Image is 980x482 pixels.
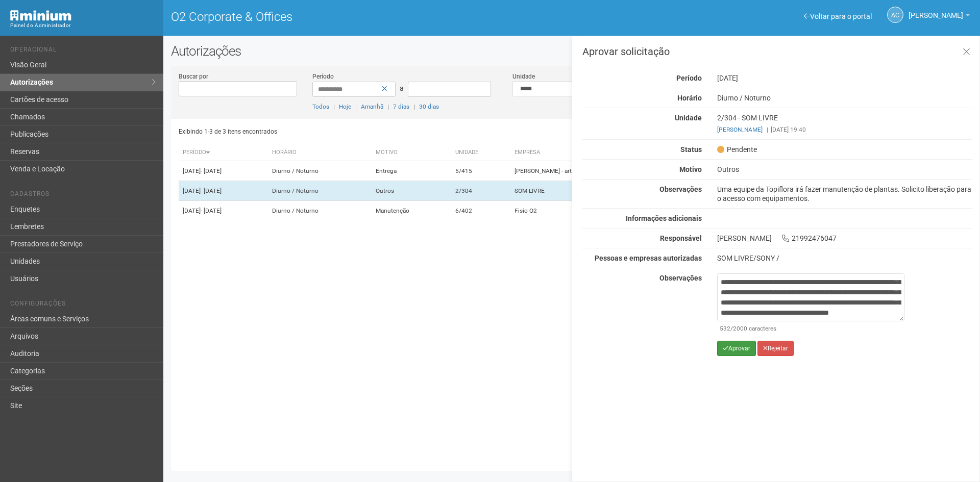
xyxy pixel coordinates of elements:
[413,103,415,110] span: |
[956,41,977,63] a: Fechar
[179,181,268,201] td: [DATE]
[717,253,972,263] div: SOM LIVRE/SONY /
[717,341,756,356] button: Aprovar
[720,325,730,332] span: 532
[339,103,351,110] a: Hoje
[451,201,510,221] td: 6/402
[10,46,156,57] li: Operacional
[179,72,208,81] label: Buscar por
[709,185,979,203] div: Uma equipe da Topiflora irá fazer manutenção de plantas. Solicito liberação para o acesso com equ...
[510,201,724,221] td: Fisio O2
[400,84,404,92] span: a
[717,125,972,134] div: [DATE] 19:40
[372,201,451,221] td: Manutenção
[767,126,768,133] span: |
[677,94,702,102] strong: Horário
[709,113,979,134] div: 2/304 - SOM LIVRE
[268,201,372,221] td: Diurno / Noturno
[709,234,979,243] div: [PERSON_NAME] 21992476047
[393,103,409,110] a: 7 dias
[804,12,872,20] a: Voltar para o portal
[626,214,702,222] strong: Informações adicionais
[419,103,439,110] a: 30 dias
[451,144,510,161] th: Unidade
[909,13,970,21] a: [PERSON_NAME]
[268,181,372,201] td: Diurno / Noturno
[451,161,510,181] td: 5/415
[312,72,334,81] label: Período
[510,161,724,181] td: [PERSON_NAME] - arte contemporânea
[312,103,329,110] a: Todos
[268,144,372,161] th: Horário
[510,144,724,161] th: Empresa
[709,93,979,103] div: Diurno / Noturno
[887,7,903,23] a: AC
[451,181,510,201] td: 2/304
[512,72,535,81] label: Unidade
[171,10,564,23] h1: O2 Corporate & Offices
[510,181,724,201] td: SOM LIVRE
[179,161,268,181] td: [DATE]
[709,165,979,174] div: Outros
[660,234,702,242] strong: Responsável
[171,43,972,59] h2: Autorizações
[179,124,569,139] div: Exibindo 1-3 de 3 itens encontrados
[709,73,979,83] div: [DATE]
[909,2,963,19] span: Ana Carla de Carvalho Silva
[679,165,702,173] strong: Motivo
[179,201,268,221] td: [DATE]
[179,144,268,161] th: Período
[10,21,156,30] div: Painel do Administrador
[372,181,451,201] td: Outros
[720,324,902,333] div: /2000 caracteres
[676,74,702,82] strong: Período
[355,103,357,110] span: |
[757,341,794,356] button: Rejeitar
[201,207,222,214] span: - [DATE]
[10,10,71,21] img: Minium
[10,190,156,201] li: Cadastros
[717,145,757,154] span: Pendente
[659,274,702,282] strong: Observações
[582,46,972,57] h3: Aprovar solicitação
[201,167,222,174] span: - [DATE]
[10,300,156,311] li: Configurações
[201,187,222,194] span: - [DATE]
[680,145,702,154] strong: Status
[595,254,702,262] strong: Pessoas e empresas autorizadas
[372,161,451,181] td: Entrega
[659,185,702,193] strong: Observações
[268,161,372,181] td: Diurno / Noturno
[372,144,451,161] th: Motivo
[675,114,702,122] strong: Unidade
[333,103,335,110] span: |
[717,126,763,133] a: [PERSON_NAME]
[387,103,389,110] span: |
[361,103,383,110] a: Amanhã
